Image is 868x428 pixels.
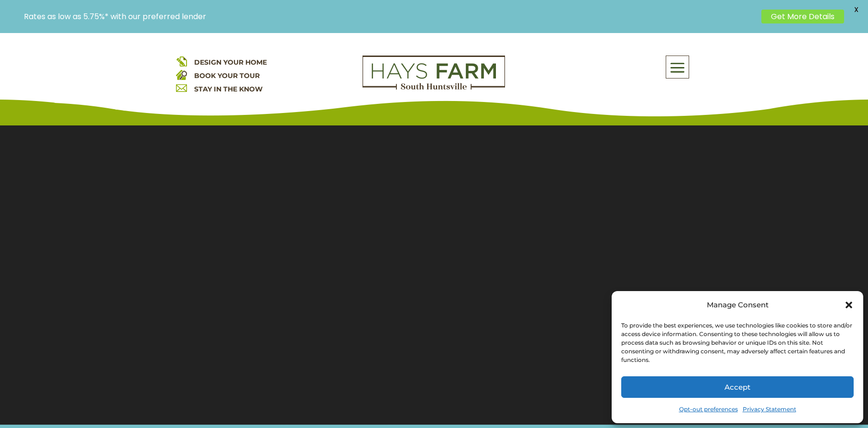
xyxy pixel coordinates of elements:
a: BOOK YOUR TOUR [194,71,260,80]
span: X [849,2,863,17]
div: To provide the best experiences, we use technologies like cookies to store and/or access device i... [621,321,853,364]
div: Manage Consent [707,298,769,312]
div: Close dialog [844,300,854,310]
a: Get More Details [761,10,844,23]
a: STAY IN THE KNOW [194,85,263,93]
a: Opt-out preferences [679,403,738,416]
img: design your home [176,56,187,67]
a: Privacy Statement [743,403,796,416]
img: book your home tour [176,69,187,80]
a: DESIGN YOUR HOME [194,58,267,67]
img: Logo [363,56,505,90]
p: Rates as low as 5.75%* with our preferred lender [24,12,757,21]
a: hays farm homes huntsville development [363,83,505,92]
button: Accept [621,376,854,398]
